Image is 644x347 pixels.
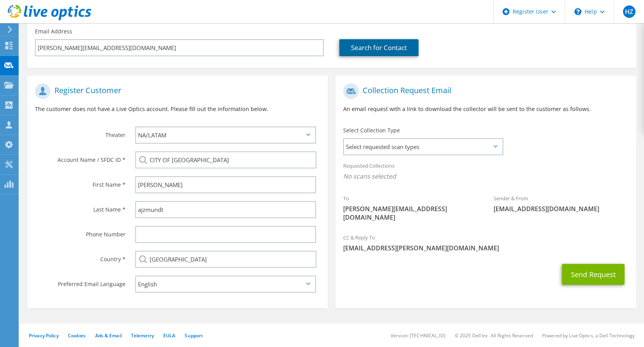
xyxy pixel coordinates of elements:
a: EULA [163,332,175,339]
span: No scans selected [343,172,628,180]
a: Support [185,332,203,339]
button: Send Request [562,264,625,285]
label: Account Name / SFDC ID * [35,151,126,164]
label: Theater [35,127,126,139]
a: Search for Contact [339,39,419,56]
div: CC & Reply To [335,229,636,256]
span: [PERSON_NAME][EMAIL_ADDRESS][DOMAIN_NAME] [343,205,478,222]
li: Version: [TECHNICAL_ID] [391,332,445,339]
label: Country * [35,251,126,263]
p: The customer does not have a Live Optics account. Please fill out the information below. [35,105,320,113]
label: Select Collection Type [343,127,400,134]
span: Select requested scan types [344,139,502,154]
div: Requested Collections [335,158,636,186]
a: Ads & Email [95,332,122,339]
a: Telemetry [131,332,154,339]
label: First Name * [35,176,126,189]
label: Email Address [35,28,72,35]
a: Privacy Policy [29,332,59,339]
div: To [335,190,486,226]
span: [EMAIL_ADDRESS][DOMAIN_NAME] [494,205,628,213]
span: HZ [623,5,635,18]
span: [EMAIL_ADDRESS][PERSON_NAME][DOMAIN_NAME] [343,244,628,252]
svg: \n [574,8,581,15]
label: Preferred Email Language [35,276,126,288]
h1: Register Customer [35,83,316,99]
div: Sender & From [486,190,636,217]
li: Powered by Live Optics, a Dell Technology [542,332,635,339]
label: Phone Number [35,226,126,238]
label: Last Name * [35,201,126,213]
li: © 2025 Dell Inc. All Rights Reserved [455,332,533,339]
a: Cookies [68,332,86,339]
p: An email request with a link to download the collector will be sent to the customer as follows. [343,105,628,113]
h1: Collection Request Email [343,83,624,99]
